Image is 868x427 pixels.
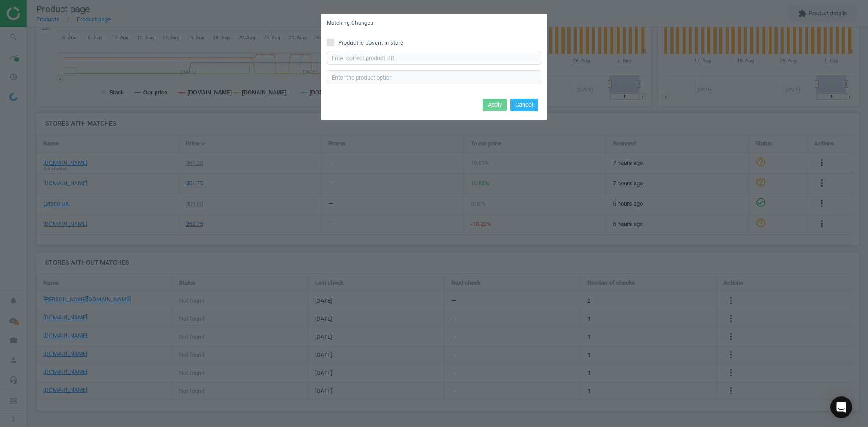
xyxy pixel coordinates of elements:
[830,396,852,418] div: Open Intercom Messenger
[483,99,507,111] button: Apply
[336,39,405,47] span: Product is absent in store
[327,70,541,84] input: Enter the product option
[510,99,538,111] button: Cancel
[327,19,373,27] h5: Matching Changes
[327,52,541,65] input: Enter correct product URL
